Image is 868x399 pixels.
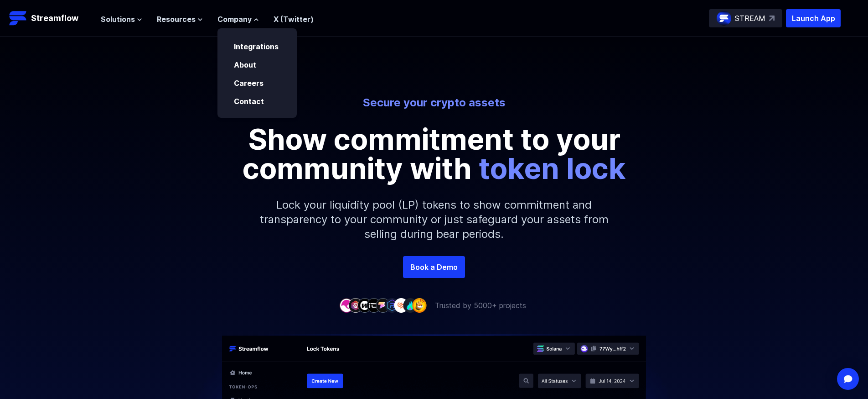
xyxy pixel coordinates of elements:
img: company-1 [339,298,354,312]
img: top-right-arrow.svg [769,16,775,21]
span: Solutions [101,14,135,25]
span: token lock [479,151,626,186]
a: Contact [234,97,264,106]
img: company-3 [357,298,372,312]
a: Integrations [234,42,279,51]
img: streamflow-logo-circle.png [717,11,731,26]
a: Streamflow [9,9,92,27]
a: STREAM [709,9,782,27]
span: Resources [157,14,196,25]
img: company-4 [367,298,381,312]
p: Trusted by 5000+ projects [435,300,526,311]
a: Careers [234,79,263,88]
img: company-6 [385,298,399,312]
a: About [234,60,256,69]
p: Secure your crypto assets [181,95,687,110]
a: Book a Demo [403,256,465,278]
button: Company [217,14,259,25]
img: company-8 [403,298,418,312]
p: Show commitment to your community with [229,125,639,183]
img: company-5 [376,298,390,312]
img: company-7 [394,298,408,312]
img: company-9 [412,298,427,312]
p: STREAM [735,13,765,24]
button: Solutions [101,14,142,25]
div: Open Intercom Messenger [837,368,859,390]
button: Launch App [786,9,841,27]
p: Streamflow [31,12,78,25]
button: Resources [157,14,203,25]
p: Lock your liquidity pool (LP) tokens to show commitment and transparency to your community or jus... [238,183,630,256]
img: Streamflow Logo [9,9,27,27]
span: Company [217,14,252,25]
a: X (Twitter) [274,15,314,24]
img: company-2 [348,298,363,312]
